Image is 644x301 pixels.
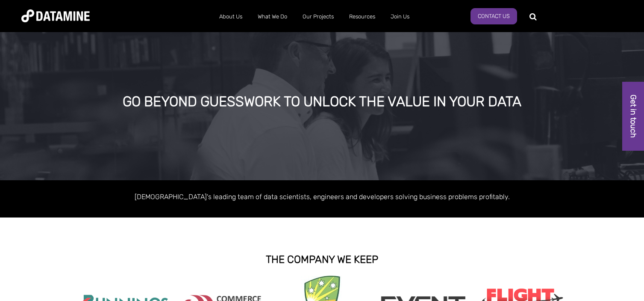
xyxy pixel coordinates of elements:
[79,191,566,203] p: [DEMOGRAPHIC_DATA]'s leading team of data scientists, engineers and developers solving business p...
[266,253,378,265] strong: THE COMPANY WE KEEP
[21,9,90,22] img: Datamine
[295,6,341,28] a: Our Projects
[471,8,517,24] a: Contact Us
[622,82,644,151] a: Get in touch
[212,6,250,28] a: About Us
[250,6,295,28] a: What We Do
[341,6,383,28] a: Resources
[383,6,417,28] a: Join Us
[75,94,568,110] div: GO BEYOND GUESSWORK TO UNLOCK THE VALUE IN YOUR DATA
